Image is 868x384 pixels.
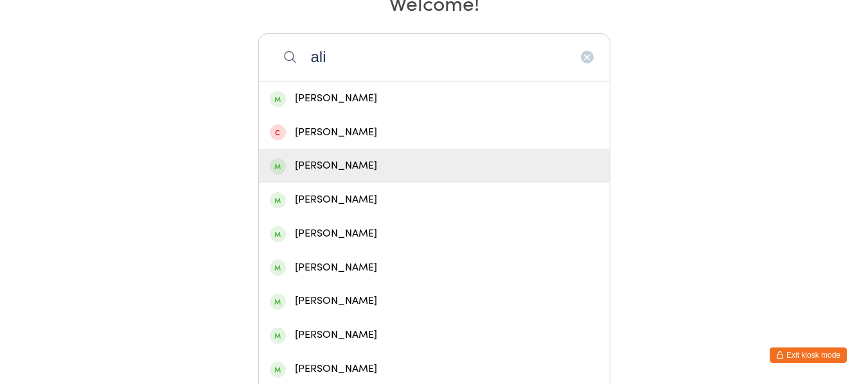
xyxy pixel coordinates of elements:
div: [PERSON_NAME] [270,360,599,378]
input: Search [258,33,610,81]
div: [PERSON_NAME] [270,90,599,107]
div: [PERSON_NAME] [270,326,599,344]
div: [PERSON_NAME] [270,292,599,310]
div: [PERSON_NAME] [270,191,599,208]
button: Exit kiosk mode [770,347,847,363]
div: [PERSON_NAME] [270,157,599,174]
div: [PERSON_NAME] [270,124,599,141]
div: [PERSON_NAME] [270,225,599,242]
div: [PERSON_NAME] [270,259,599,276]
